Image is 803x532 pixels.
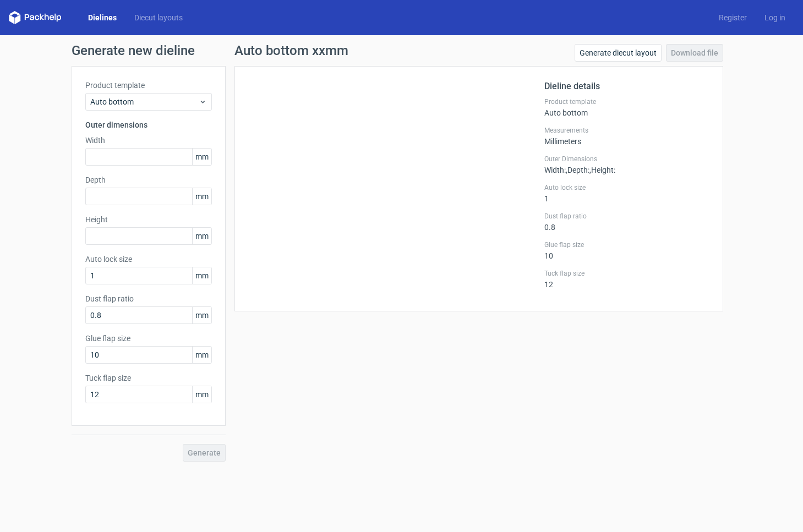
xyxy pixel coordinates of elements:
[85,119,212,130] h3: Outer dimensions
[72,44,732,57] h1: Generate new dieline
[544,126,709,146] div: Millimeters
[192,307,211,323] span: mm
[710,12,756,23] a: Register
[544,126,709,135] label: Measurements
[544,183,709,203] div: 1
[544,97,709,117] div: Auto bottom
[192,386,211,403] span: mm
[544,155,709,163] label: Outer Dimensions
[192,188,211,205] span: mm
[234,44,348,57] h1: Auto bottom xxmm
[85,254,212,265] label: Auto lock size
[85,293,212,304] label: Dust flap ratio
[544,97,709,106] label: Product template
[125,12,192,23] a: Diecut layouts
[544,212,709,221] label: Dust flap ratio
[85,214,212,225] label: Height
[544,269,709,278] label: Tuck flap size
[85,135,212,146] label: Width
[756,12,794,23] a: Log in
[85,174,212,185] label: Depth
[544,269,709,289] div: 12
[544,183,709,192] label: Auto lock size
[85,372,212,383] label: Tuck flap size
[544,240,709,249] label: Glue flap size
[589,166,615,174] span: , Height :
[192,267,211,284] span: mm
[85,333,212,344] label: Glue flap size
[192,149,211,165] span: mm
[544,166,566,174] span: Width :
[192,347,211,363] span: mm
[192,228,211,244] span: mm
[85,80,212,91] label: Product template
[90,96,199,107] span: Auto bottom
[544,212,709,232] div: 0.8
[566,166,589,174] span: , Depth :
[544,240,709,260] div: 10
[79,12,125,23] a: Dielines
[544,80,709,93] h2: Dieline details
[575,44,662,62] a: Generate diecut layout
